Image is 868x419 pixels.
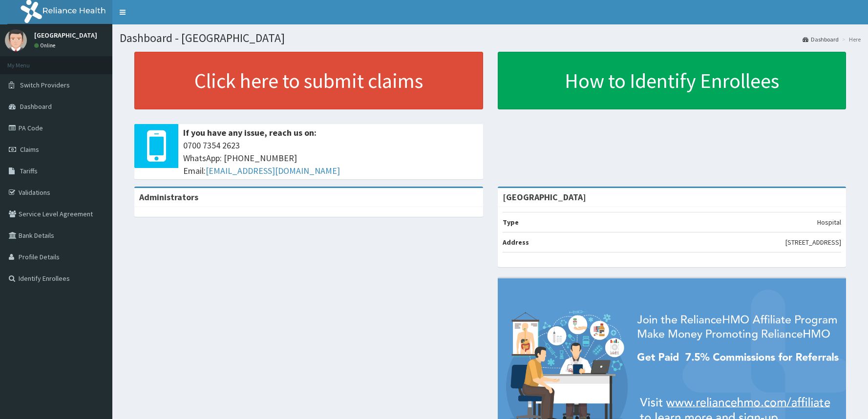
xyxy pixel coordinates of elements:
a: Online [34,42,58,49]
h1: Dashboard - [GEOGRAPHIC_DATA] [120,32,861,44]
strong: [GEOGRAPHIC_DATA] [503,191,586,203]
b: Administrators [139,191,198,203]
b: Type [503,218,519,227]
img: User Image [5,29,27,51]
span: 0700 7354 2623 WhatsApp: [PHONE_NUMBER] Email: [183,139,478,177]
p: Hospital [817,217,841,227]
a: Dashboard [803,35,839,43]
b: Address [503,238,529,247]
li: Here [840,35,861,43]
p: [GEOGRAPHIC_DATA] [34,32,97,39]
a: [EMAIL_ADDRESS][DOMAIN_NAME] [206,165,340,176]
b: If you have any issue, reach us on: [183,127,317,138]
span: Switch Providers [20,81,70,89]
a: How to Identify Enrollees [498,52,847,109]
span: Tariffs [20,167,38,175]
span: Claims [20,145,39,154]
span: Dashboard [20,102,52,111]
p: [STREET_ADDRESS] [785,237,841,247]
a: Click here to submit claims [134,52,483,109]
